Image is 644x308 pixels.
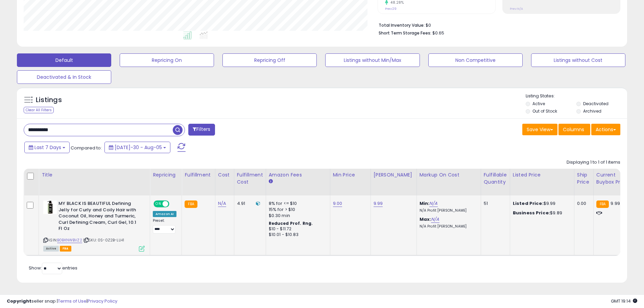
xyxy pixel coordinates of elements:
[36,95,62,105] h5: Listings
[71,145,102,151] span: Compared to:
[83,237,124,243] span: | SKU: 0S-0Z2B-LLH1
[416,169,481,195] th: The percentage added to the cost of goods (COGS) that forms the calculator for Min & Max prices.
[526,93,627,99] p: Listing States:
[153,218,176,234] div: Preset:
[24,107,54,113] div: Clear All Filters
[43,200,57,214] img: 41XzUBnZTQL._SL40_.jpg
[510,7,523,11] small: Prev: N/A
[115,144,162,151] span: [DATE]-30 - Aug-05
[153,171,179,179] div: Repricing
[218,200,226,207] a: N/A
[577,200,588,207] div: 0.00
[513,210,550,216] b: Business Price:
[29,265,77,271] span: Show: entries
[379,30,431,36] b: Short Term Storage Fees:
[168,201,179,207] span: OFF
[17,53,111,67] button: Default
[7,298,117,305] div: seller snap | |
[374,200,383,207] a: 9.99
[269,220,313,226] b: Reduced Prof. Rng.
[269,226,325,232] div: $10 - $11.72
[596,200,609,208] small: FBA
[429,200,437,207] a: N/A
[58,298,87,304] a: Terms of Use
[431,216,439,223] a: N/A
[379,21,615,29] li: $0
[269,232,325,238] div: $10.01 - $10.83
[325,53,420,67] button: Listings without Min/Max
[420,208,476,213] p: N/A Profit [PERSON_NAME]
[484,200,505,207] div: 51
[269,213,325,219] div: $0.30 min
[522,124,557,135] button: Save View
[269,171,327,179] div: Amazon Fees
[374,171,414,179] div: [PERSON_NAME]
[333,171,368,179] div: Min Price
[513,171,571,179] div: Listed Price
[185,171,212,179] div: Fulfillment
[513,200,544,207] b: Listed Price:
[269,200,325,207] div: 8% for <= $10
[58,200,141,234] b: MY BLACK IS BEAUTIFUL Defining Jelly for Curly and Coily Hair with Coconut Oil, Honey and Turmeri...
[222,53,317,67] button: Repricing Off
[57,237,82,243] a: B0BKNWBVZ2
[577,171,591,186] div: Ship Price
[120,53,214,67] button: Repricing On
[34,144,61,151] span: Last 7 Days
[237,171,263,186] div: Fulfillment Cost
[385,7,397,11] small: Prev: 29
[583,108,601,114] label: Archived
[513,210,569,216] div: $9.89
[531,53,625,67] button: Listings without Cost
[237,200,261,207] div: 4.91
[104,142,170,153] button: [DATE]-30 - Aug-05
[596,171,631,186] div: Current Buybox Price
[428,53,523,67] button: Non Competitive
[567,159,620,166] div: Displaying 1 to 1 of 1 items
[484,171,507,186] div: Fulfillable Quantity
[420,216,431,222] b: Max:
[432,30,444,36] span: $0.65
[420,200,430,207] b: Min:
[7,298,31,304] strong: Copyright
[583,101,609,106] label: Deactivated
[611,298,637,304] span: 2025-08-13 19:14 GMT
[88,298,117,304] a: Privacy Policy
[591,124,620,135] button: Actions
[17,70,111,84] button: Deactivated & In Stock
[420,224,476,229] p: N/A Profit [PERSON_NAME]
[188,124,215,136] button: Filters
[185,200,197,208] small: FBA
[43,246,59,252] span: All listings currently available for purchase on Amazon
[379,22,425,28] b: Total Inventory Value:
[513,200,569,207] div: $9.99
[532,101,545,106] label: Active
[42,171,147,179] div: Title
[24,142,70,153] button: Last 7 Days
[558,124,590,135] button: Columns
[43,200,145,251] div: ASIN:
[532,108,557,114] label: Out of Stock
[154,201,163,207] span: ON
[420,171,478,179] div: Markup on Cost
[60,246,71,252] span: FBA
[269,179,273,185] small: Amazon Fees.
[153,211,176,217] div: Amazon AI
[269,207,325,213] div: 15% for > $10
[611,200,620,207] span: 9.99
[563,126,584,133] span: Columns
[218,171,231,179] div: Cost
[333,200,342,207] a: 9.00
